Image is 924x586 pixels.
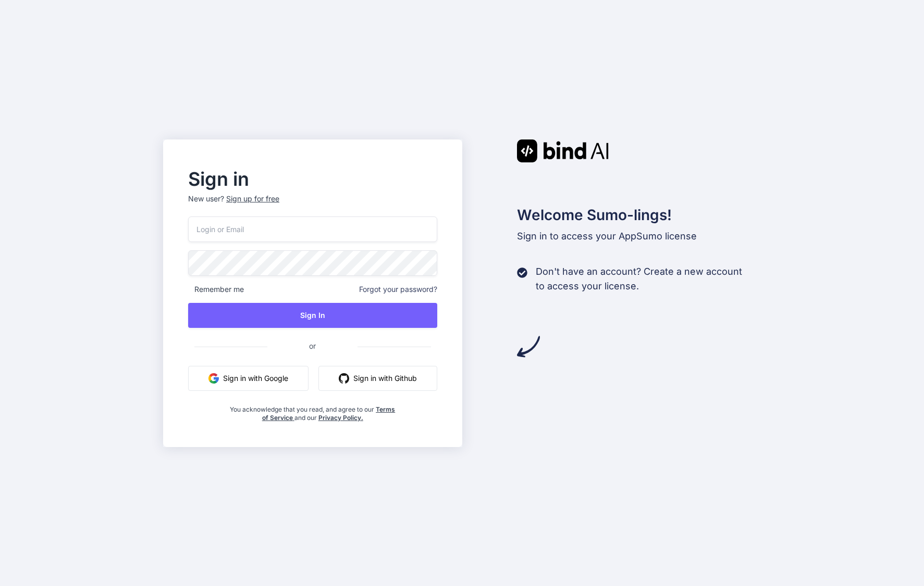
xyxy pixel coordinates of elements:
h2: Welcome Sumo-lings! [517,204,761,226]
a: Terms of Service [262,405,396,422]
a: Privacy Policy. [318,414,363,422]
img: arrow [517,335,540,358]
span: Forgot your password? [359,284,437,295]
div: You acknowledge that you read, and agree to our and our [230,399,396,422]
input: Login or Email [188,216,437,242]
button: Sign In [188,303,437,328]
div: Sign up for free [226,194,279,204]
img: google [208,373,219,384]
img: github [339,373,349,384]
button: Sign in with Github [318,366,437,391]
span: Remember me [188,284,244,295]
p: Sign in to access your AppSumo license [517,229,761,244]
h2: Sign in [188,171,437,187]
p: Don't have an account? Create a new account to access your license. [536,264,742,294]
button: Sign in with Google [188,366,309,391]
img: Bind AI logo [517,139,609,162]
span: or [267,333,358,359]
p: New user? [188,194,437,216]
